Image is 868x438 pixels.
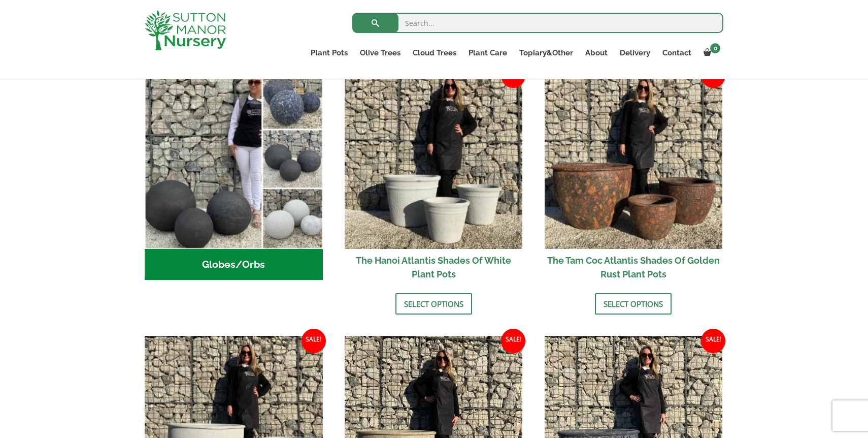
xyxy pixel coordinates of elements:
span: Sale! [302,329,326,353]
span: Sale! [501,329,525,353]
img: Globes/Orbs [145,71,323,249]
a: Visit product category Globes/Orbs [145,71,323,280]
a: Select options for “The Tam Coc Atlantis Shades Of Golden Rust Plant Pots” [595,293,672,315]
a: About [579,46,614,60]
a: Contact [656,46,697,60]
img: The Hanoi Atlantis Shades Of White Plant Pots [345,71,523,249]
a: Select options for “The Hanoi Atlantis Shades Of White Plant Pots” [395,293,472,315]
a: Cloud Trees [407,46,462,60]
img: The Tam Coc Atlantis Shades Of Golden Rust Plant Pots [545,71,723,249]
a: Olive Trees [354,46,407,60]
h2: Globes/Orbs [145,249,323,280]
h2: The Hanoi Atlantis Shades Of White Plant Pots [345,249,523,286]
a: Sale! The Tam Coc Atlantis Shades Of Golden Rust Plant Pots [545,71,723,286]
a: Sale! The Hanoi Atlantis Shades Of White Plant Pots [345,71,523,286]
a: Delivery [614,46,656,60]
span: Sale! [701,329,725,353]
input: Search... [352,13,723,33]
a: Plant Pots [305,46,354,60]
a: Topiary&Other [513,46,579,60]
h2: The Tam Coc Atlantis Shades Of Golden Rust Plant Pots [545,249,723,286]
span: 0 [710,43,720,53]
a: 0 [697,46,723,60]
a: Plant Care [462,46,513,60]
img: logo [145,10,226,50]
